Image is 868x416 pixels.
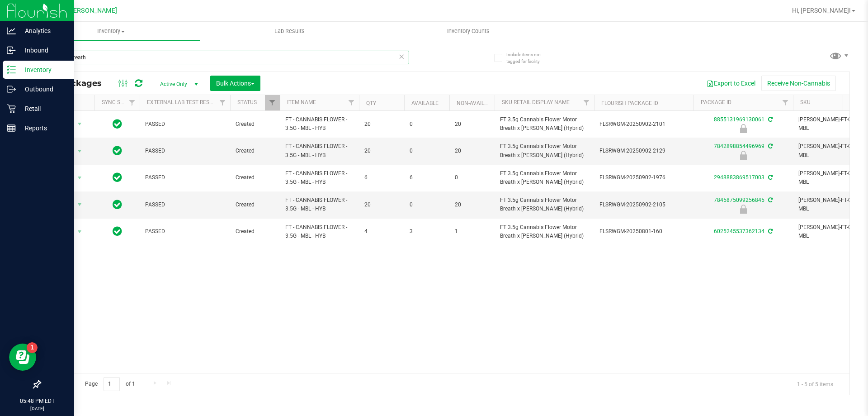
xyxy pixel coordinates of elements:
span: 20 [455,120,489,129]
inline-svg: Inbound [7,46,16,55]
a: Inventory [22,22,200,41]
span: In Sync [113,118,122,130]
span: Bulk Actions [216,80,255,87]
span: [PERSON_NAME]-FT-CAN-MBL [798,115,867,133]
span: Created [236,173,274,182]
span: PASSED [145,173,225,182]
span: In Sync [113,225,122,238]
span: Sync from Compliance System [767,174,773,181]
span: Page of 1 [77,377,142,391]
a: External Lab Test Result [147,99,218,105]
span: 0 [410,201,444,209]
span: All Packages [47,78,111,88]
span: FT - CANNABIS FLOWER - 3.5G - MBL - HYB [285,169,354,186]
a: Filter [344,95,359,110]
span: 20 [364,147,399,155]
span: 3 [410,227,444,236]
span: PASSED [145,120,225,129]
div: Launch Hold [692,124,794,133]
a: Item Name [287,99,316,105]
iframe: Resource center [9,344,36,371]
inline-svg: Inventory [7,65,16,74]
span: FLSRWGM-20250801-160 [599,227,688,236]
a: 6025245537362134 [714,228,764,234]
span: Created [236,147,274,155]
button: Bulk Actions [210,76,260,91]
input: 1 [104,377,120,391]
p: [DATE] [4,405,70,412]
span: 0 [410,147,444,155]
a: Available [411,100,439,106]
a: Filter [778,95,793,110]
a: Filter [125,95,140,110]
span: FT 3.5g Cannabis Flower Motor Breath x [PERSON_NAME] (Hybrid) [500,115,589,133]
span: 0 [455,173,489,182]
p: Analytics [16,25,70,36]
span: FLSRWGM-20250902-1976 [599,173,688,182]
a: SKU [800,99,811,105]
span: select [74,118,85,130]
a: Lab Results [200,22,379,41]
p: 05:48 PM EDT [4,397,70,405]
span: FLSRWGM-20250902-2129 [599,147,688,155]
span: Inventory Counts [435,27,502,35]
span: FT - CANNABIS FLOWER - 3.5G - MBL - HYB [285,115,354,133]
span: Sync from Compliance System [767,116,773,123]
span: 1 - 5 of 5 items [790,377,840,391]
a: Filter [215,95,230,110]
span: FLSRWGM-20250902-2101 [599,120,688,129]
a: Sku Retail Display Name [502,99,570,105]
span: select [74,225,85,238]
span: 1 [455,227,489,236]
span: [PERSON_NAME]-FT-CAN-MBL [798,169,867,186]
span: FT - CANNABIS FLOWER - 3.5G - MBL - HYB [285,223,354,240]
span: Lab Results [262,27,317,35]
span: Clear [398,51,405,62]
span: Created [236,201,274,209]
a: Filter [265,95,280,110]
span: 0 [410,120,444,129]
span: PASSED [145,147,225,155]
a: Qty [366,100,376,106]
p: Retail [16,103,70,114]
p: Inbound [16,45,70,56]
p: Reports [16,123,70,134]
div: Launch Hold [692,151,794,160]
span: select [74,198,85,211]
span: In Sync [113,144,122,157]
a: Sync Status [102,99,137,105]
span: In Sync [113,171,122,184]
span: Sync from Compliance System [767,228,773,234]
a: 7842898854496969 [714,143,764,149]
input: Search Package ID, Item Name, SKU, Lot or Part Number... [40,51,409,64]
span: [PERSON_NAME]-FT-CAN-MBL [798,223,867,240]
span: FT - CANNABIS FLOWER - 3.5G - MBL - HYB [285,196,354,213]
span: PASSED [145,227,225,236]
span: select [74,145,85,158]
span: Sync from Compliance System [767,143,773,149]
span: Hi, [PERSON_NAME]! [792,7,851,14]
span: Include items not tagged for facility [506,51,552,65]
span: FT 3.5g Cannabis Flower Motor Breath x [PERSON_NAME] (Hybrid) [500,142,589,159]
a: 8855131969130061 [714,116,764,123]
span: Created [236,227,274,236]
a: Status [237,99,257,105]
span: [PERSON_NAME]-FT-CAN-MBL [798,196,867,213]
span: FLSRWGM-20250902-2105 [599,201,688,209]
span: Created [236,120,274,129]
span: 20 [364,201,399,209]
a: Inventory Counts [379,22,557,41]
span: In Sync [113,198,122,211]
iframe: Resource center unread badge [27,342,38,353]
p: Inventory [16,64,70,75]
span: 20 [455,147,489,155]
a: Flourish Package ID [601,100,658,106]
div: Launch Hold [692,205,794,214]
span: 4 [364,227,399,236]
span: [PERSON_NAME] [67,7,117,14]
inline-svg: Outbound [7,85,16,94]
a: 7845875099256845 [714,197,764,203]
span: select [74,172,85,184]
span: 6 [410,173,444,182]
